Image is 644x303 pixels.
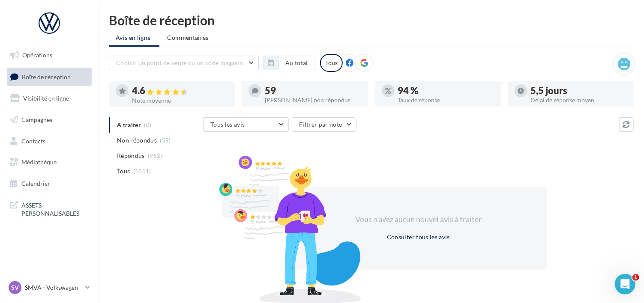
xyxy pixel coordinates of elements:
[210,121,245,128] span: Tous les avis
[21,180,50,187] span: Calendrier
[168,33,209,42] span: Commentaires
[109,56,259,70] button: Choisir un point de vente ou un code magasin
[109,14,634,27] div: Boîte de réception
[531,86,627,95] div: 5,5 jours
[133,168,151,175] span: (1011)
[264,56,315,70] button: Au total
[117,151,145,160] span: Répondus
[132,86,228,96] div: 4.6
[345,214,492,225] div: Vous n'avez aucun nouvel avis à traiter
[5,46,93,64] a: Opérations
[398,86,494,95] div: 94 %
[320,54,343,72] div: Tous
[117,167,130,175] span: Tous
[132,98,228,104] div: Note moyenne
[203,117,289,132] button: Tous les avis
[265,97,361,103] div: [PERSON_NAME] non répondus
[5,153,93,171] a: Médiathèque
[11,283,19,292] span: SV
[116,59,243,66] span: Choisir un point de vente ou un code magasin
[615,274,635,294] iframe: Intercom live chat
[21,158,57,166] span: Médiathèque
[7,279,92,296] a: SV SMVA - Volkswagen
[5,68,93,86] a: Boîte de réception
[25,283,82,292] p: SMVA - Volkswagen
[23,95,69,102] span: Visibilité en ligne
[117,136,157,145] span: Non répondus
[265,86,361,95] div: 59
[148,152,162,159] span: (952)
[22,73,71,80] span: Boîte de réception
[5,89,93,107] a: Visibilité en ligne
[5,132,93,150] a: Contacts
[383,232,453,242] button: Consulter tous les avis
[398,97,494,103] div: Taux de réponse
[5,196,93,221] a: ASSETS PERSONNALISABLES
[21,137,45,144] span: Contacts
[531,97,627,103] div: Délai de réponse moyen
[160,137,171,144] span: (59)
[632,274,639,281] span: 1
[278,56,315,70] button: Au total
[5,175,93,193] a: Calendrier
[5,111,93,129] a: Campagnes
[292,117,356,132] button: Filtrer par note
[21,199,88,218] span: ASSETS PERSONNALISABLES
[21,116,52,123] span: Campagnes
[22,51,52,59] span: Opérations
